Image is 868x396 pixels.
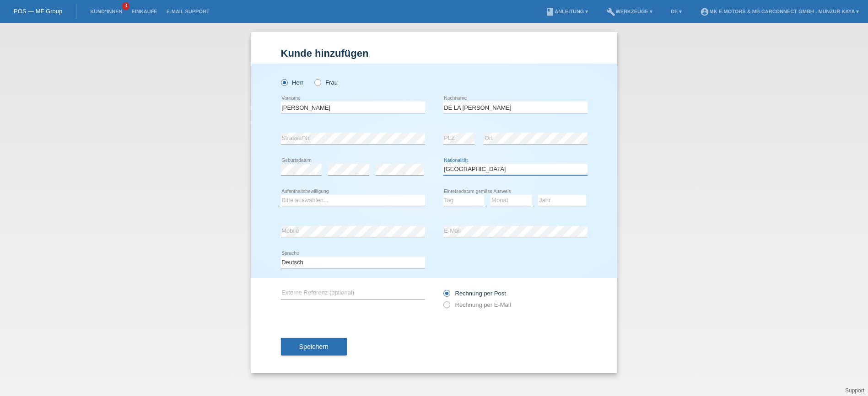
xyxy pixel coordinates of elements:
[122,2,129,10] span: 3
[443,301,449,313] input: Rechnung per E-Mail
[443,290,449,301] input: Rechnung per Post
[314,79,338,86] label: Frau
[299,343,329,350] span: Speichern
[695,9,863,14] a: account_circleMK E-MOTORS & MB CarConnect GmbH - Munzur Kaya ▾
[602,9,657,14] a: buildWerkzeuge ▾
[14,8,62,15] a: POS — MF Group
[541,9,593,14] a: bookAnleitung ▾
[845,387,864,394] a: Support
[545,7,555,16] i: book
[314,79,320,85] input: Frau
[281,338,347,355] button: Speichern
[162,9,214,14] a: E-Mail Support
[281,79,287,85] input: Herr
[700,7,709,16] i: account_circle
[281,48,588,59] h1: Kunde hinzufügen
[666,9,686,14] a: DE ▾
[127,9,162,14] a: Einkäufe
[606,7,615,16] i: build
[281,79,304,86] label: Herr
[443,301,511,308] label: Rechnung per E-Mail
[443,290,506,297] label: Rechnung per Post
[86,9,127,14] a: Kund*innen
